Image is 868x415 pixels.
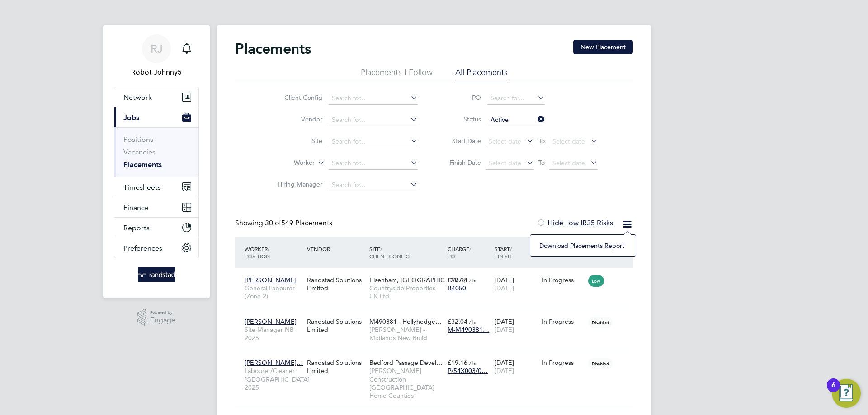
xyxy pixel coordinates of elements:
div: Worker [242,241,305,264]
span: [PERSON_NAME] - Midlands New Build [369,326,443,342]
label: Hiring Manager [270,180,322,188]
a: Powered byEngage [137,309,176,326]
div: Charge [445,241,492,264]
span: RJ [151,43,163,55]
button: Jobs [114,107,198,127]
span: 30 of [265,219,281,228]
button: New Placement [573,40,633,54]
span: [PERSON_NAME] [245,276,297,284]
span: £19.16 [448,359,467,367]
span: [DATE] [495,367,514,375]
label: Status [440,115,481,123]
span: / Finish [495,245,512,260]
input: Search for... [329,92,418,105]
span: £32.04 [448,317,467,326]
div: [DATE] [492,354,539,379]
span: / hr [469,277,477,284]
label: Vendor [270,115,322,123]
label: Worker [263,159,315,168]
label: PO [440,93,481,102]
div: Site [367,241,445,264]
div: [DATE] [492,313,539,338]
span: Select date [489,137,521,145]
span: Select date [552,159,585,167]
button: Preferences [114,238,198,258]
span: Preferences [123,244,162,252]
div: Jobs [114,127,198,177]
span: General Labourer (Zone 2) [245,284,302,300]
span: [DATE] [495,326,514,334]
span: B4050 [448,284,466,292]
label: Start Date [440,137,481,145]
span: [PERSON_NAME]… [245,359,303,367]
div: Randstad Solutions Limited [305,354,367,379]
div: Showing [235,219,334,228]
span: Countryside Properties UK Ltd [369,284,443,300]
label: Site [270,137,322,145]
span: £18.94 [448,276,467,284]
span: Timesheets [123,183,161,191]
span: Jobs [123,113,139,122]
span: Disabled [588,358,613,369]
button: Network [114,87,198,107]
input: Search for... [329,135,418,148]
span: 549 Placements [265,219,332,228]
span: / Position [245,245,270,260]
nav: Main navigation [103,25,210,298]
span: / hr [469,359,477,366]
span: P/54X003/0… [448,367,488,375]
div: 6 [831,385,835,397]
a: Go to home page [114,267,199,282]
span: Select date [552,137,585,145]
a: [PERSON_NAME]General Labourer (Zone 2)Randstad Solutions LimitedElsenham, [GEOGRAPHIC_DATA]Countr... [242,271,633,279]
span: [DATE] [495,284,514,292]
div: In Progress [542,359,584,367]
button: Timesheets [114,177,198,197]
span: Bedford Passage Devel… [369,359,443,367]
div: Randstad Solutions Limited [305,313,367,338]
span: Select date [489,159,521,167]
button: Reports [114,218,198,238]
label: Hide Low IR35 Risks [537,219,613,228]
div: Randstad Solutions Limited [305,271,367,297]
div: [DATE] [492,271,539,297]
input: Search for... [329,114,418,126]
div: Vendor [305,241,367,257]
label: Client Config [270,93,322,102]
span: Reports [123,224,150,232]
div: Start [492,241,539,264]
span: [PERSON_NAME] [245,317,297,326]
a: Positions [123,135,153,144]
input: Search for... [487,92,545,105]
button: Finance [114,197,198,217]
li: Download Placements Report [535,239,631,252]
span: To [536,135,547,147]
span: Network [123,93,152,102]
input: Search for... [329,157,418,170]
h2: Placements [235,40,311,58]
a: Vacancies [123,148,156,156]
span: Engage [150,317,175,324]
span: / PO [448,245,471,260]
img: randstad-logo-retina.png [138,267,175,282]
span: Robot Johnny5 [114,67,199,78]
label: Finish Date [440,159,481,167]
li: All Placements [455,67,508,83]
div: In Progress [542,317,584,326]
a: [PERSON_NAME]Site Manager NB 2025Randstad Solutions LimitedM490381 - Hollyhedge…[PERSON_NAME] - M... [242,312,633,320]
span: Labourer/Cleaner [GEOGRAPHIC_DATA] 2025 [245,367,302,392]
span: Disabled [588,317,613,328]
a: Placements [123,160,162,169]
a: [PERSON_NAME]…Labourer/Cleaner [GEOGRAPHIC_DATA] 2025Randstad Solutions LimitedBedford Passage De... [242,354,633,361]
input: Select one [487,114,545,126]
input: Search for... [329,179,418,191]
span: Powered by [150,309,175,317]
span: To [536,157,547,168]
span: M490381 - Hollyhedge… [369,317,442,326]
a: RJRobot Johnny5 [114,34,199,78]
span: M-M490381… [448,326,489,334]
span: / Client Config [369,245,410,260]
span: Low [588,275,604,287]
span: / hr [469,318,477,325]
span: [PERSON_NAME] Construction - [GEOGRAPHIC_DATA] Home Counties [369,367,443,400]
